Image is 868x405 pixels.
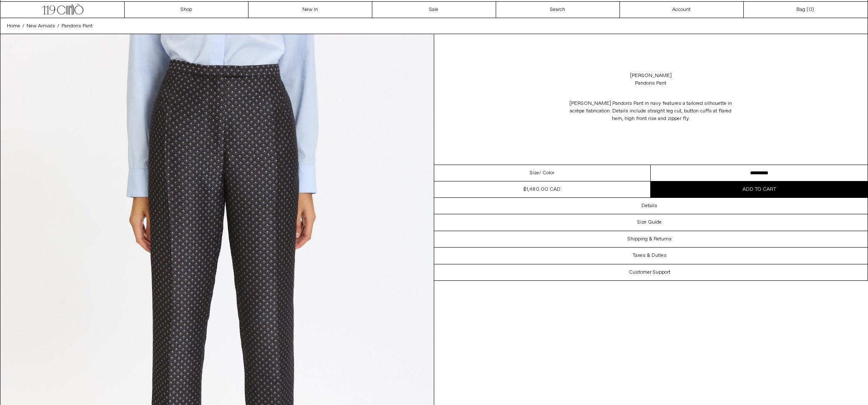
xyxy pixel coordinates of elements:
button: Add to cart [651,181,868,197]
span: crêpe fabrication. Details include straight leg cut, button cuffs at flared hem, high front rise ... [572,108,732,122]
h3: Shipping & Returns [628,236,672,242]
div: Pandoris Pant [635,80,666,87]
span: ) [809,6,814,13]
h3: Details [641,203,657,209]
p: [PERSON_NAME] Pandoris Pant in navy features a tailored silhouette in a [566,96,735,127]
span: / Color [539,169,554,177]
h3: Taxes & Duties [633,253,667,258]
a: Shop [125,2,248,18]
a: New Arrivals [27,22,55,30]
a: Sale [372,2,496,18]
a: Pandoris Pant [61,22,93,30]
a: Home [7,22,20,30]
h3: Customer Support [629,269,670,275]
span: Size [530,169,539,177]
span: / [22,22,24,30]
span: / [57,22,59,30]
h3: Size Guide [637,219,662,225]
a: Account [620,2,744,18]
a: New In [248,2,372,18]
a: [PERSON_NAME] [630,72,672,80]
a: Bag () [744,2,868,18]
span: 0 [809,6,812,13]
div: $1,480.00 CAD [523,186,561,193]
a: Search [496,2,620,18]
span: Add to cart [742,186,776,193]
